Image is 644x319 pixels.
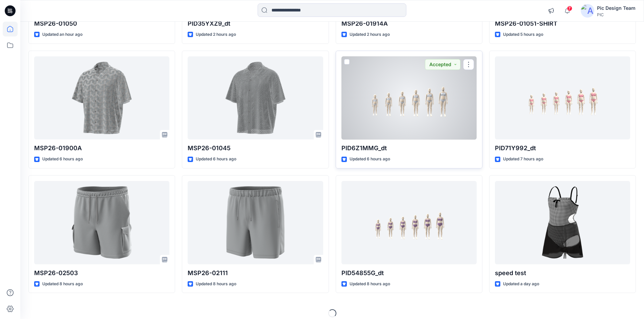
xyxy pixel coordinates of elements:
p: Updated a day ago [503,281,539,288]
div: Pic Design Team [597,4,636,12]
a: MSP26-02503 [34,181,169,264]
p: PID6Z1MMG_dt [341,143,477,153]
a: speed test [495,181,630,264]
a: PID54855G_dt [341,181,477,264]
a: MSP26-01900A [34,56,169,140]
p: Updated 8 hours ago [350,281,390,288]
p: MSP26-01900A [34,143,169,153]
a: MSP26-02111 [188,181,323,264]
p: Updated 5 hours ago [503,31,543,38]
p: PID54855G_dt [341,268,477,278]
a: PID6Z1MMG_dt [341,56,477,140]
p: MSP26-02503 [34,268,169,278]
a: PID71Y992_dt [495,56,630,140]
p: PID71Y992_dt [495,143,630,153]
p: speed test [495,268,630,278]
p: Updated an hour ago [42,31,82,38]
p: Updated 2 hours ago [196,31,236,38]
p: MSP26-01045 [188,143,323,153]
p: MSP26-01914A [341,19,477,28]
p: Updated 6 hours ago [196,156,236,163]
p: Updated 6 hours ago [350,156,390,163]
p: Updated 7 hours ago [503,156,543,163]
p: MSP26-02111 [188,268,323,278]
div: PIC [597,12,636,17]
span: 7 [567,6,572,11]
img: avatar [581,4,594,18]
p: Updated 2 hours ago [350,31,390,38]
p: PID35YXZ9_dt [188,19,323,28]
p: MSP26-01050 [34,19,169,28]
a: MSP26-01045 [188,56,323,140]
p: Updated 6 hours ago [42,156,83,163]
p: MSP26-01051-SHIRT [495,19,630,28]
p: Updated 8 hours ago [42,281,83,288]
p: Updated 8 hours ago [196,281,236,288]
